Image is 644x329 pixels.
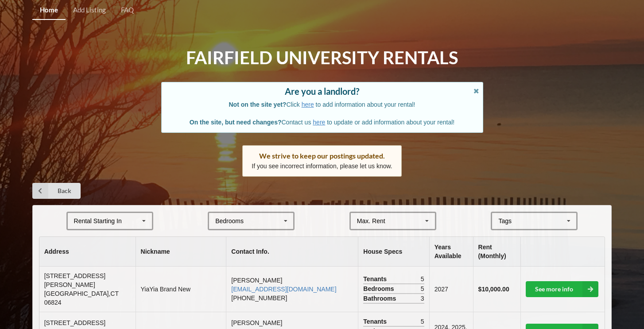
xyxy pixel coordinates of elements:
span: 5 [421,275,424,283]
td: 2027 [429,267,473,312]
a: here [313,119,325,126]
div: Tags [496,216,524,226]
th: Contact Info. [226,237,358,267]
span: Tenants [363,275,389,283]
td: YiaYia Brand New [136,267,226,312]
a: Home [32,1,66,20]
div: Are you a landlord? [171,87,474,96]
div: We strive to keep our postings updated. [252,151,392,160]
b: On the site, but need changes? [190,119,282,126]
th: Rent (Monthly) [473,237,520,267]
span: Contact us to update or add information about your rental! [190,119,454,126]
b: Not on the site yet? [229,101,287,108]
span: [GEOGRAPHIC_DATA] , CT 06824 [44,290,119,306]
div: Max. Rent [357,218,385,224]
a: here [302,101,314,108]
td: [PERSON_NAME] [PHONE_NUMBER] [226,267,358,312]
a: See more info [526,281,598,297]
span: 3 [421,294,424,303]
th: House Specs [358,237,429,267]
span: Bedrooms [363,284,396,293]
span: 5 [421,284,424,293]
div: Rental Starting In [74,218,122,224]
span: Click to add information about your rental! [229,101,415,108]
p: If you see incorrect information, please let us know. [252,162,392,170]
h1: Fairfield University Rentals [186,46,458,69]
span: [STREET_ADDRESS] [44,319,105,326]
a: Back [32,183,81,199]
a: FAQ [113,1,141,20]
th: Address [39,237,136,267]
th: Years Available [429,237,473,267]
span: [STREET_ADDRESS][PERSON_NAME] [44,272,105,288]
a: Add Listing [66,1,113,20]
b: $10,000.00 [478,286,509,293]
th: Nickname [136,237,226,267]
div: Bedrooms [215,218,244,224]
span: Tenants [363,317,389,326]
span: 5 [421,317,424,326]
a: [EMAIL_ADDRESS][DOMAIN_NAME] [231,286,336,293]
span: Bathrooms [363,294,398,303]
